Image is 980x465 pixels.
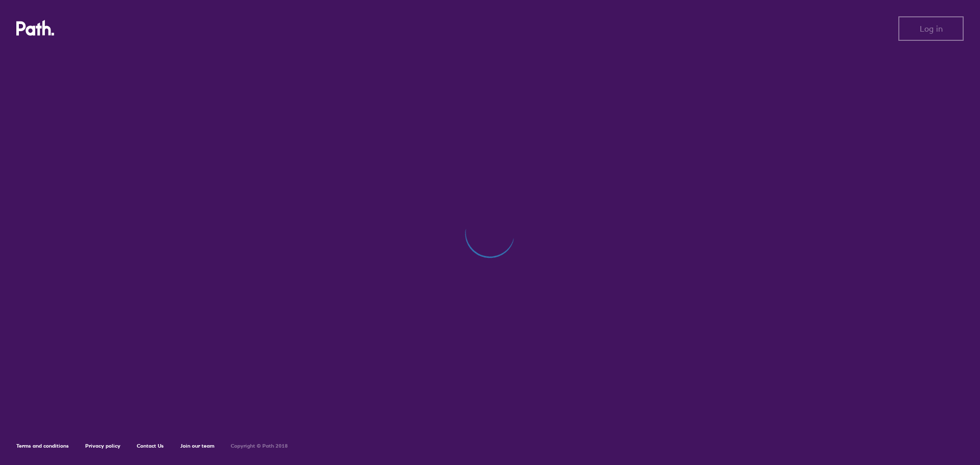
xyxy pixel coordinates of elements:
[898,16,964,41] button: Log in
[85,443,120,449] a: Privacy policy
[920,24,943,33] span: Log in
[231,443,288,449] h6: Copyright © Path 2018
[180,443,214,449] a: Join our team
[137,443,164,449] a: Contact Us
[16,443,69,449] a: Terms and conditions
